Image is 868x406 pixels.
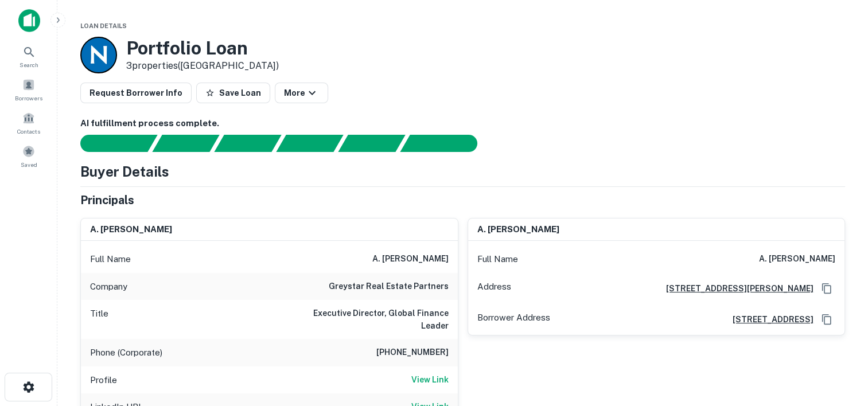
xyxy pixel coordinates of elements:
[126,37,279,59] h3: Portfolio Loan
[15,93,42,103] span: Borrowers
[372,252,449,266] h6: a. [PERSON_NAME]
[152,135,219,152] div: Your request is received and processing...
[376,346,449,360] h6: [PHONE_NUMBER]
[3,41,54,72] a: Search
[477,223,559,236] h6: a. [PERSON_NAME]
[477,280,511,297] p: Address
[477,311,550,328] p: Borrower Address
[275,83,328,103] button: More
[3,140,54,171] a: Saved
[90,307,108,332] p: Title
[90,252,131,266] p: Full Name
[80,161,169,182] h4: Buyer Details
[18,9,40,32] img: capitalize-icon.png
[329,280,449,294] h6: greystar real estate partners
[818,280,835,297] button: Copy Address
[411,373,449,386] h6: View Link
[126,59,279,73] p: 3 properties ([GEOGRAPHIC_DATA])
[80,22,127,29] span: Loan Details
[90,280,127,294] p: Company
[818,311,835,328] button: Copy Address
[20,60,38,69] span: Search
[477,252,518,266] p: Full Name
[311,307,449,332] h6: Executive Director, Global Finance Leader
[276,135,343,152] div: Principals found, AI now looking for contact information...
[657,282,813,295] a: [STREET_ADDRESS][PERSON_NAME]
[90,223,172,236] h6: a. [PERSON_NAME]
[759,252,835,266] h6: a. [PERSON_NAME]
[811,314,868,369] iframe: Chat Widget
[723,313,813,326] a: [STREET_ADDRESS]
[67,135,153,152] div: Sending borrower request to AI...
[17,127,40,136] span: Contacts
[3,107,54,138] a: Contacts
[80,192,134,209] h5: Principals
[214,135,281,152] div: Documents found, AI parsing details...
[90,373,117,387] p: Profile
[196,83,270,103] button: Save Loan
[90,346,162,360] p: Phone (Corporate)
[80,117,845,130] h6: AI fulfillment process complete.
[400,135,491,152] div: AI fulfillment process complete.
[3,74,54,105] a: Borrowers
[338,135,405,152] div: Principals found, still searching for contact information. This may take time...
[21,160,37,169] span: Saved
[411,373,449,387] a: View Link
[80,83,192,103] button: Request Borrower Info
